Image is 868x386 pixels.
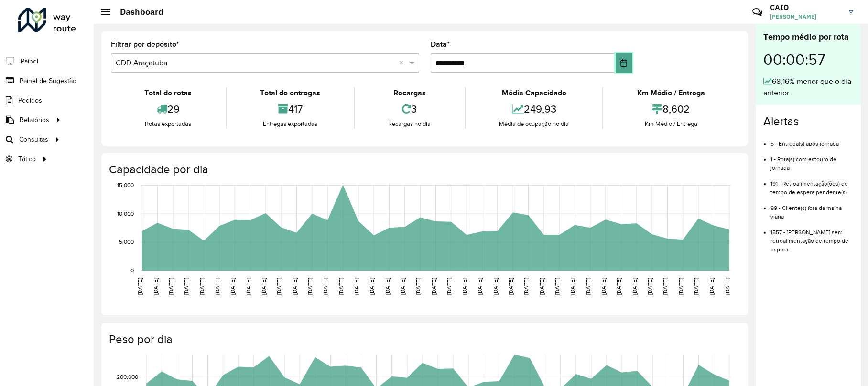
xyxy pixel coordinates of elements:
label: Data [431,39,450,50]
div: Recargas no dia [357,119,462,129]
div: Entregas exportadas [229,119,352,129]
text: 15,000 [117,182,134,188]
div: 249,93 [468,99,600,119]
div: 417 [229,99,352,119]
span: [PERSON_NAME] [770,12,842,21]
text: [DATE] [446,278,452,295]
text: 10,000 [117,210,134,217]
div: Rotas exportadas [113,119,223,129]
text: [DATE] [708,278,715,295]
a: Contato Rápido [747,2,768,22]
text: [DATE] [492,278,499,295]
text: [DATE] [260,278,267,295]
div: 3 [357,99,462,119]
span: Tático [18,154,36,164]
label: Filtrar por depósito [111,39,179,50]
text: [DATE] [724,278,730,295]
text: [DATE] [461,278,467,295]
li: 5 - Entrega(s) após jornada [770,132,853,148]
div: Recargas [357,87,462,99]
div: Km Médio / Entrega [606,87,736,99]
div: Km Médio / Entrega [606,119,736,129]
text: [DATE] [508,278,514,295]
text: [DATE] [152,278,159,295]
li: 1557 - [PERSON_NAME] sem retroalimentação de tempo de espera [770,221,853,254]
text: [DATE] [369,278,375,295]
div: Tempo médio por rota [763,31,853,43]
span: Clear all [399,57,407,69]
text: [DATE] [647,278,653,295]
text: [DATE] [600,278,607,295]
text: [DATE] [353,278,359,295]
div: 00:00:57 [763,43,853,76]
text: [DATE] [307,278,313,295]
h4: Peso por dia [109,333,738,346]
div: Média de ocupação no dia [468,119,600,129]
text: [DATE] [554,278,560,295]
text: [DATE] [631,278,638,295]
text: [DATE] [183,278,189,295]
text: 5,000 [119,239,134,245]
div: Média Capacidade [468,87,600,99]
li: 99 - Cliente(s) fora da malha viária [770,197,853,221]
div: Total de entregas [229,87,352,99]
text: [DATE] [585,278,591,295]
text: [DATE] [245,278,251,295]
button: Choose Date [616,53,632,73]
text: [DATE] [678,278,684,295]
text: [DATE] [338,278,344,295]
div: 29 [113,99,223,119]
li: 1 - Rota(s) com estouro de jornada [770,148,853,172]
div: 68,16% menor que o dia anterior [763,76,853,99]
h3: CAIO [770,3,842,12]
text: [DATE] [662,278,668,295]
text: [DATE] [168,278,174,295]
h2: Dashboard [110,7,163,17]
text: [DATE] [400,278,406,295]
text: [DATE] [693,278,699,295]
text: [DATE] [431,278,437,295]
h4: Alertas [763,115,853,128]
div: 8,602 [606,99,736,119]
li: 191 - Retroalimentação(ões) de tempo de espera pendente(s) [770,172,853,197]
div: Total de rotas [113,87,223,99]
text: [DATE] [415,278,421,295]
text: [DATE] [384,278,391,295]
text: [DATE] [616,278,622,295]
text: [DATE] [539,278,545,295]
span: Painel [21,56,38,66]
text: [DATE] [322,278,328,295]
text: [DATE] [137,278,143,295]
h4: Capacidade por dia [109,163,738,177]
text: [DATE] [292,278,298,295]
span: Painel de Sugestão [20,76,76,86]
text: [DATE] [276,278,282,295]
text: 200,000 [117,374,138,380]
text: [DATE] [229,278,236,295]
text: [DATE] [214,278,220,295]
text: [DATE] [523,278,529,295]
text: [DATE] [477,278,483,295]
text: [DATE] [569,278,575,295]
span: Pedidos [18,95,42,105]
text: 0 [130,267,134,273]
span: Consultas [19,135,48,145]
span: Relatórios [20,115,49,125]
text: [DATE] [199,278,205,295]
